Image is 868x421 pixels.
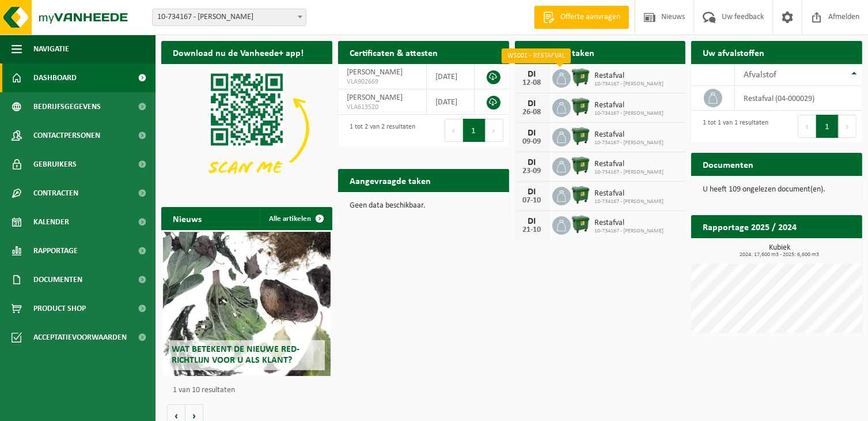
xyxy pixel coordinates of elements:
[33,179,78,208] span: Contracten
[595,110,664,117] span: 10-734167 - [PERSON_NAME]
[744,70,776,80] span: Afvalstof
[595,228,664,235] span: 10-734167 - [PERSON_NAME]
[697,252,862,258] span: 2024: 17,600 m3 - 2025: 6,600 m3
[595,169,664,176] span: 10-734167 - [PERSON_NAME]
[161,64,332,193] img: Download de VHEPlus App
[521,167,544,175] div: 23-09
[595,160,664,169] span: Restafval
[776,238,861,261] a: Bekijk rapportage
[515,41,607,63] h2: Ingeplande taken
[595,198,664,205] span: 10-734167 - [PERSON_NAME]
[595,81,664,88] span: 10-734167 - [PERSON_NAME]
[521,138,544,146] div: 09-09
[347,103,418,112] span: VLA613520
[260,207,331,230] a: Alle artikelen
[595,140,664,146] span: 10-734167 - [PERSON_NAME]
[350,202,498,210] p: Geen data beschikbaar.
[521,70,544,79] div: DI
[33,236,78,265] span: Rapportage
[571,185,590,205] img: WB-1100-HPE-GN-01
[595,219,664,228] span: Restafval
[161,207,213,230] h2: Nieuws
[595,72,664,81] span: Restafval
[427,64,475,89] td: [DATE]
[33,208,69,236] span: Kalender
[816,115,839,138] button: 1
[571,67,590,87] img: WB-1100-HPE-GN-01
[463,119,486,142] button: 1
[521,197,544,205] div: 07-10
[735,86,862,111] td: restafval (04-000029)
[571,97,590,116] img: WB-1100-HPE-GN-01
[33,121,100,150] span: Contactpersonen
[33,265,82,294] span: Documenten
[534,6,629,29] a: Offerte aanvragen
[347,93,403,102] span: [PERSON_NAME]
[344,118,415,143] div: 1 tot 2 van 2 resultaten
[486,119,503,142] button: Next
[521,187,544,197] div: DI
[691,153,765,175] h2: Documenten
[153,9,306,25] span: 10-734167 - LAEVENS DIRK - ZWEVEGEM
[558,12,623,23] span: Offerte aanvragen
[521,99,544,108] div: DI
[338,41,449,63] h2: Certificaten & attesten
[33,92,101,121] span: Bedrijfsgegevens
[595,101,664,110] span: Restafval
[33,150,77,179] span: Gebruikers
[595,130,664,140] span: Restafval
[445,119,463,142] button: Previous
[691,41,776,63] h2: Uw afvalstoffen
[33,323,127,352] span: Acceptatievoorwaarden
[571,126,590,146] img: WB-1100-HPE-GN-01
[839,115,856,138] button: Next
[33,294,86,323] span: Product Shop
[161,41,315,63] h2: Download nu de Vanheede+ app!
[697,244,862,258] h3: Kubiek
[163,232,331,376] a: Wat betekent de nieuwe RED-richtlijn voor u als klant?
[427,89,475,115] td: [DATE]
[338,169,442,191] h2: Aangevraagde taken
[691,215,808,238] h2: Rapportage 2025 / 2024
[33,35,69,63] span: Navigatie
[521,226,544,234] div: 21-10
[521,129,544,138] div: DI
[521,158,544,167] div: DI
[347,77,418,87] span: VLA902669
[571,215,590,234] img: WB-1100-HPE-GN-01
[347,68,403,77] span: [PERSON_NAME]
[521,79,544,87] div: 12-08
[595,189,664,198] span: Restafval
[697,114,768,139] div: 1 tot 1 van 1 resultaten
[571,156,590,175] img: WB-1100-HPE-GN-01
[798,115,816,138] button: Previous
[703,186,851,194] p: U heeft 109 ongelezen document(en).
[172,345,300,365] span: Wat betekent de nieuwe RED-richtlijn voor u als klant?
[173,386,327,394] p: 1 van 10 resultaten
[521,217,544,226] div: DI
[152,9,306,26] span: 10-734167 - LAEVENS DIRK - ZWEVEGEM
[33,63,77,92] span: Dashboard
[521,108,544,116] div: 26-08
